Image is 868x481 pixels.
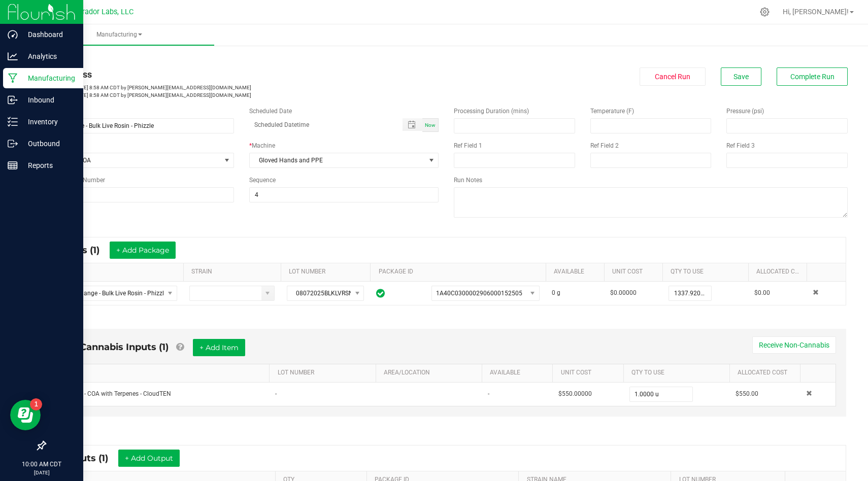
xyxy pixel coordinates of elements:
inline-svg: Dashboard [8,29,18,40]
button: + Add Package [110,242,176,259]
iframe: Resource center unread badge [30,398,42,410]
span: g [557,289,560,296]
p: Inbound [18,94,79,106]
span: 0 [552,289,555,296]
span: Gloved Hands and PPE [250,153,425,167]
a: QTY TO USESortable [671,268,744,276]
a: Unit CostSortable [561,369,620,377]
inline-svg: Reports [8,160,18,170]
span: NO DATA FOUND [431,286,540,301]
span: Run Notes [454,177,482,184]
span: Hi, [PERSON_NAME]! [783,8,849,16]
a: Sortable [809,369,832,377]
span: - [488,390,489,397]
span: Outputs (1) [57,453,118,464]
p: 10:00 AM CDT [5,460,79,469]
span: $550.00000 [558,390,592,397]
span: $0.00000 [610,289,637,296]
span: - [275,390,277,397]
a: AREA/LOCATIONSortable [384,369,478,377]
button: + Add Item [193,339,245,356]
a: AVAILABLESortable [490,369,549,377]
span: Ref Field 2 [590,142,619,149]
span: Testing - COA [45,153,221,167]
span: $550.00 [736,390,758,397]
div: In Progress [45,67,439,81]
span: Inputs (1) [57,245,110,256]
a: PACKAGE IDSortable [379,268,542,276]
span: Ref Field 3 [726,142,755,149]
div: Manage settings [758,7,771,17]
span: In Sync [376,287,385,299]
a: QTY TO USESortable [631,369,726,377]
a: Allocated CostSortable [738,369,796,377]
span: Manufacturing [24,30,214,39]
span: Toggle popup [403,118,422,131]
input: Scheduled Datetime [249,118,392,131]
a: Manufacturing [24,24,214,46]
button: Complete Run [777,67,848,86]
a: LOT NUMBERSortable [278,369,372,377]
p: Dashboard [18,28,79,41]
span: Scheduled Date [249,108,292,115]
span: Headchange - Bulk Live Rosin - Phizzle [53,286,164,300]
iframe: Resource center [10,400,41,430]
p: [DATE] 8:58 AM CDT by [PERSON_NAME][EMAIL_ADDRESS][DOMAIN_NAME] [45,84,439,91]
a: Unit CostSortable [612,268,659,276]
span: NO DATA FOUND [53,286,177,301]
a: ITEMSortable [54,268,179,276]
span: Non-Cannabis Inputs (1) [56,341,169,353]
span: Save [733,73,749,81]
span: Sequence [249,177,276,184]
a: Add Non-Cannabis items that were also consumed in the run (e.g. gloves and packaging); Also add N... [176,341,184,353]
p: Manufacturing [18,72,79,84]
p: Inventory [18,116,79,128]
p: [DATE] 8:58 AM CDT by [PERSON_NAME][EMAIL_ADDRESS][DOMAIN_NAME] [45,91,439,99]
button: + Add Output [118,450,180,467]
span: Ref Field 1 [454,142,482,149]
inline-svg: Inventory [8,117,18,127]
span: 08072025BLKLVRSNBLNDPHZZL [287,286,351,300]
a: Allocated CostSortable [756,268,803,276]
button: Receive Non-Cannabis [752,336,836,354]
p: Reports [18,159,79,171]
inline-svg: Outbound [8,139,18,149]
p: Outbound [18,138,79,150]
a: AVAILABLESortable [554,268,600,276]
span: Complete Run [790,73,834,81]
span: Testing - COA with Terpenes - CloudTEN [63,390,171,397]
span: $0.00 [754,289,770,296]
a: STRAINSortable [191,268,277,276]
button: Cancel Run [640,67,706,86]
span: Now [425,122,436,128]
a: Sortable [815,268,842,276]
span: Machine [252,142,275,149]
inline-svg: Analytics [8,51,18,61]
a: ITEMSortable [64,369,265,377]
span: Temperature (F) [590,108,634,115]
span: Curador Labs, LLC [74,8,133,16]
span: Pressure (psi) [726,108,764,115]
a: LOT NUMBERSortable [289,268,366,276]
span: Processing Duration (mins) [454,108,529,115]
p: [DATE] [5,469,79,476]
inline-svg: Manufacturing [8,73,18,83]
inline-svg: Inbound [8,95,18,105]
span: Cancel Run [655,73,690,81]
button: Save [721,67,761,86]
span: 1A40C0300002906000152505 [436,290,522,297]
p: Analytics [18,50,79,62]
